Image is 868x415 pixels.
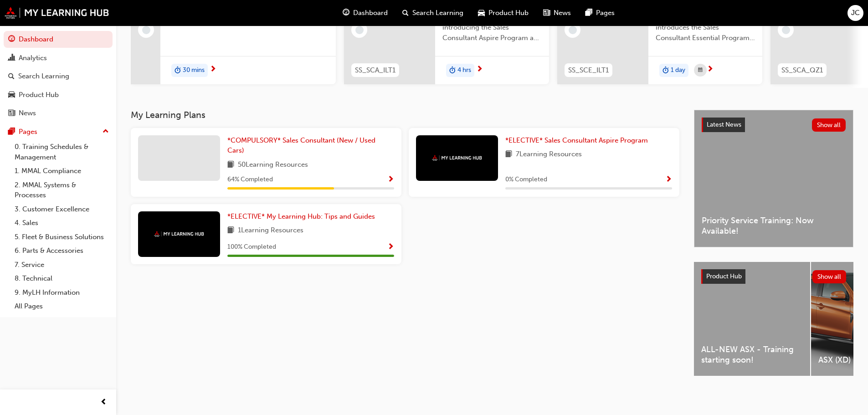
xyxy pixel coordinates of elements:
span: book-icon [227,225,234,236]
span: learningRecordVerb_NONE-icon [782,26,790,34]
div: Search Learning [18,71,69,82]
span: 1 day [671,65,685,76]
span: prev-icon [100,397,107,408]
span: next-icon [210,66,216,74]
span: ALL-NEW ASX - Training starting soon! [701,344,803,365]
span: 0 % Completed [505,174,547,185]
span: learningRecordVerb_NONE-icon [142,26,150,34]
span: 4 hrs [457,65,471,76]
span: learningRecordVerb_NONE-icon [569,26,577,34]
span: SS_SCE_ILT1 [568,65,609,76]
a: ALL-NEW ASX - Training starting soon! [694,262,810,376]
a: guage-iconDashboard [335,4,395,22]
span: search-icon [8,72,15,81]
span: SS_SCA_ILT1 [355,65,395,76]
a: Latest NewsShow allPriority Service Training: Now Available! [694,110,853,247]
button: Show Progress [387,241,394,253]
a: Analytics [4,50,113,67]
span: Dashboard [353,8,388,18]
span: Product Hub [488,8,529,18]
span: *COMPULSORY* Sales Consultant (New / Used Cars) [227,136,375,155]
a: 6. Parts & Accessories [11,244,113,258]
h3: My Learning Plans [131,110,679,120]
a: 5. Fleet & Business Solutions [11,230,113,244]
span: This instructor led session introduces the Sales Consultant Essential Program and outlines what y... [656,12,755,43]
span: pages-icon [8,128,15,136]
span: calendar-icon [698,65,703,76]
a: car-iconProduct Hub [471,4,536,22]
button: Pages [4,123,113,140]
a: 1. MMAL Compliance [11,164,113,178]
span: SS_SCA_QZ1 [781,65,823,76]
span: 1 Learning Resources [238,225,303,236]
a: Product Hub [4,87,113,103]
span: guage-icon [8,36,15,44]
span: Latest News [707,121,741,128]
button: Show all [812,118,846,132]
a: 8. Technical [11,272,113,286]
a: 2. MMAL Systems & Processes [11,178,113,202]
span: car-icon [478,7,485,19]
button: DashboardAnalyticsSearch LearningProduct HubNews [4,29,113,123]
button: Show all [812,270,847,283]
span: news-icon [8,109,15,118]
span: 64 % Completed [227,174,273,185]
span: News [554,8,571,18]
span: next-icon [476,66,483,74]
span: 7 Learning Resources [516,149,582,160]
span: up-icon [103,126,109,138]
span: car-icon [8,91,15,99]
a: *COMPULSORY* Sales Consultant (New / Used Cars) [227,135,394,156]
span: news-icon [543,7,550,19]
span: 100 % Completed [227,242,276,252]
a: 9. MyLH Information [11,286,113,300]
span: Pages [596,8,615,18]
span: Product Hub [706,272,742,280]
span: Search Learning [412,8,463,18]
img: mmal [5,7,109,19]
span: learningRecordVerb_NONE-icon [355,26,364,34]
span: *ELECTIVE* Sales Consultant Aspire Program [505,136,648,144]
span: search-icon [402,7,409,19]
span: Priority Service Training: Now Available! [702,215,846,236]
span: JC [851,8,860,18]
span: 50 Learning Resources [238,159,308,171]
a: Latest NewsShow all [702,118,846,132]
a: 7. Service [11,258,113,272]
span: chart-icon [8,54,15,62]
span: duration-icon [175,65,181,77]
a: News [4,105,113,122]
button: JC [847,5,863,21]
a: search-iconSearch Learning [395,4,471,22]
a: Product HubShow all [701,269,846,284]
a: *ELECTIVE* My Learning Hub: Tips and Guides [227,211,379,222]
span: book-icon [505,149,512,160]
span: guage-icon [343,7,349,19]
a: 4. Sales [11,216,113,230]
button: Show Progress [387,174,394,185]
span: *ELECTIVE* My Learning Hub: Tips and Guides [227,212,375,220]
a: 3. Customer Excellence [11,202,113,216]
span: Online instructor led session introducing the Sales Consultant Aspire Program and outlining what ... [442,12,542,43]
a: news-iconNews [536,4,578,22]
span: pages-icon [586,7,592,19]
div: News [19,108,36,118]
a: Search Learning [4,68,113,85]
div: Pages [19,127,37,137]
span: duration-icon [449,65,456,77]
div: Product Hub [19,90,59,100]
a: *ELECTIVE* Sales Consultant Aspire Program [505,135,652,146]
span: next-icon [707,66,714,74]
button: Show Progress [665,174,672,185]
span: Show Progress [387,243,394,251]
span: duration-icon [663,65,669,77]
span: Show Progress [665,176,672,184]
img: mmal [154,231,204,237]
img: mmal [432,155,482,161]
a: pages-iconPages [578,4,622,22]
a: Dashboard [4,31,113,48]
span: book-icon [227,159,234,171]
span: 30 mins [183,65,205,76]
